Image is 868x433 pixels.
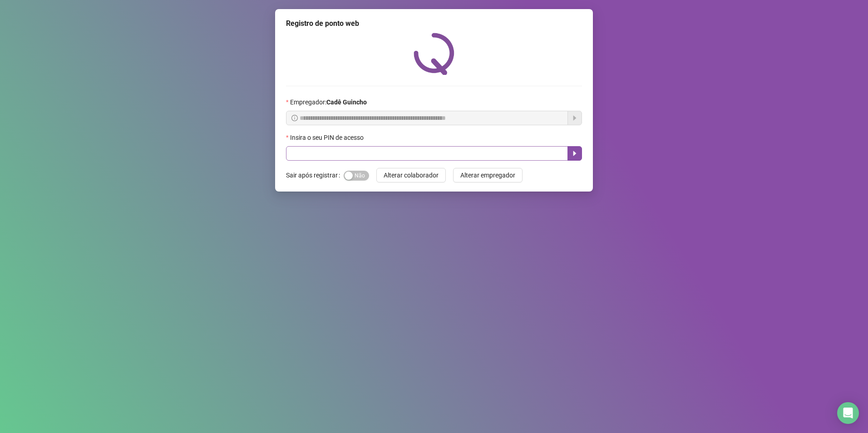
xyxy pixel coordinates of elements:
span: Alterar colaborador [384,170,439,180]
label: Sair após registrar [286,168,344,182]
img: QRPoint [414,33,454,75]
button: Alterar colaborador [376,168,446,182]
span: info-circle [291,115,298,121]
div: Open Intercom Messenger [837,402,859,424]
div: Registro de ponto web [286,18,582,29]
span: caret-right [571,150,578,157]
span: Alterar empregador [460,170,515,180]
strong: Cadê Guincho [326,98,367,106]
span: Empregador : [290,97,367,107]
label: Insira o seu PIN de acesso [286,133,370,143]
button: Alterar empregador [453,168,523,182]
